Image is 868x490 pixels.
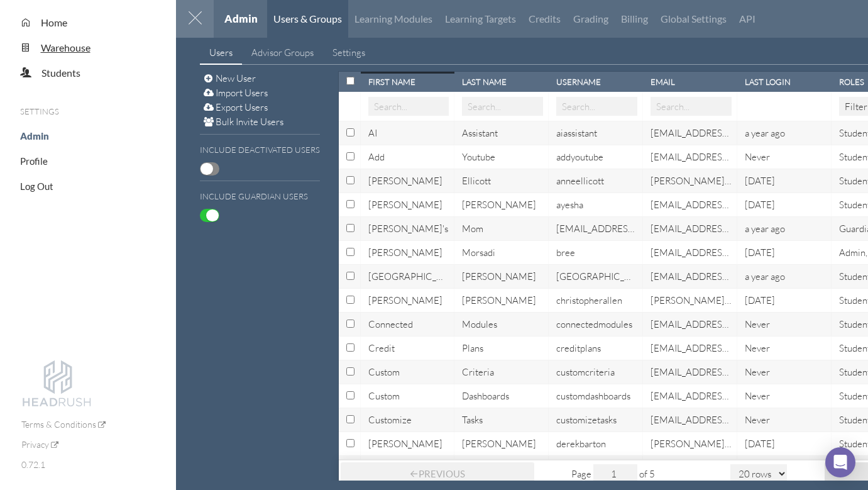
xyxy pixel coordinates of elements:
div: Tasks [462,413,543,426]
input: Select row with id:select-all [346,77,354,85]
div: Ayesha's [368,222,449,235]
input: Select row with id:select-YPnohS58rLnd9zsPm [346,343,354,352]
input: Select row with id:select-WBx5eAnq2zRKzvG2e [346,152,354,160]
div: Connected [368,318,449,331]
div: connetedmodules@headrush.rocks [651,318,732,331]
a: Students [31,67,80,79]
button: Import Users [200,86,272,100]
span: Settings [20,106,59,116]
div: customcriteria [556,365,637,379]
input: Select row with id:select-kCGLxQ2PRsRkqxJP4 [346,296,354,304]
select: rows per page [730,464,787,483]
a: Log Out [20,181,53,192]
button: Previous [341,462,534,485]
div: Pena [462,198,543,211]
div: Plans [462,342,543,355]
span: Export Users [216,101,268,113]
input: Select row with id:select-KTShkKGXeTCvWKDkD [346,367,354,376]
input: Select row with id:select-QLYjgut5WNsqG73v4 [346,391,354,399]
span: 5 [649,468,655,480]
input: Select row with id:select-2oHtjcw246LNKLYrt [346,320,354,328]
input: Search... [651,97,732,116]
div: Derek [368,437,449,450]
div: Open Intercom Messenger [825,447,855,477]
div: james.carlson+hranne@gmail.com [651,174,732,187]
h6: Include Guardian Users [200,192,308,201]
div: Never [745,413,826,426]
input: Select row with id:select-apn6RoAtpNpDTzgj7 [346,200,354,208]
div: connectedmodules [556,318,637,331]
span: 0.72.1 [21,459,45,470]
div: addyoutube [556,150,637,164]
div: Credit [368,342,449,355]
div: aiassistant@headrush.rocks [651,126,732,140]
div: customizetasks@headrush.rocks [651,413,732,426]
div: Mon May 16 2022 14:11:51 GMT-0500 (Central Daylight Time) [745,246,826,259]
div: bree@headrushapp.com [651,246,732,259]
div: Christopher [368,294,449,307]
div: Dashboards [462,389,543,403]
span: Home [41,16,67,28]
input: Select row with id:select-4SQa7J4qhhQ24tY8X [346,128,354,136]
span: Bulk Invite Users [216,116,283,128]
div: Fisher [462,270,543,283]
span: OFF [201,163,213,175]
div: customcriteria@headrush.rocks [651,365,732,379]
div: Allen [462,294,543,307]
div: Anne [368,174,449,187]
div: Tue Jun 04 2024 09:30:22 GMT-0500 (Central Daylight Time) [745,270,826,283]
div: AI [368,126,449,140]
input: Select row with id:select-HqkGqHTQx3GXMusEN [346,415,354,423]
div: ayeshamom@headrush.rocks [556,222,637,235]
div: james.carlson+hrderek@gmail.com [651,437,732,450]
input: Select row with id:select-H9HBxPDSdtaEGMSXW [346,176,354,184]
div: Ellicott [462,174,543,187]
div: Email [651,77,732,87]
div: customdashboards@headrush.rocks [651,389,732,403]
input: jump to page [593,464,637,483]
div: aiassistant [556,126,637,140]
div: brooklyn [556,270,637,283]
span: Warehouse [41,42,91,53]
div: Ayesha [368,198,449,211]
a: Home [31,16,67,28]
input: Select row with id:select-w8oB2AFyHYYWGdHqF [346,272,354,280]
div: Criteria [462,365,543,379]
div: Youtube [462,150,543,164]
span: Previous [419,468,465,479]
a: Terms & Conditions [21,419,106,430]
div: Assistant [462,126,543,140]
a: Settings [323,41,375,65]
span: Students [41,67,80,79]
div: Never [745,365,826,379]
a: Admin [224,12,258,25]
div: Never [745,150,826,164]
a: Profile [20,155,48,167]
input: Search... [556,97,637,116]
a: Warehouse [31,42,91,53]
a: Admin [20,130,49,142]
input: Search... [462,97,543,116]
div: anneellicott [556,174,637,187]
div: creditplans [556,342,637,355]
button: Export Users [200,100,272,114]
a: Privacy [21,439,58,450]
div: Sat Mar 20 2021 07:15:57 GMT-0500 (Central Daylight Time) [745,174,826,187]
span: New User [216,72,256,84]
a: Users [200,41,242,65]
div: Fri Oct 14 2022 13:28:59 GMT-0500 (Central Daylight Time) [745,437,826,450]
div: Barton [462,437,543,450]
div: Morsadi [462,246,543,259]
div: Custom [368,365,449,379]
div: Last Name [462,77,544,87]
div: ayesha [556,198,637,211]
button: Bulk Invite Users [200,114,287,129]
div: Add [368,150,449,164]
div: Modules [462,318,543,331]
a: Advisor Groups [242,41,323,65]
div: customdashboards [556,389,637,403]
